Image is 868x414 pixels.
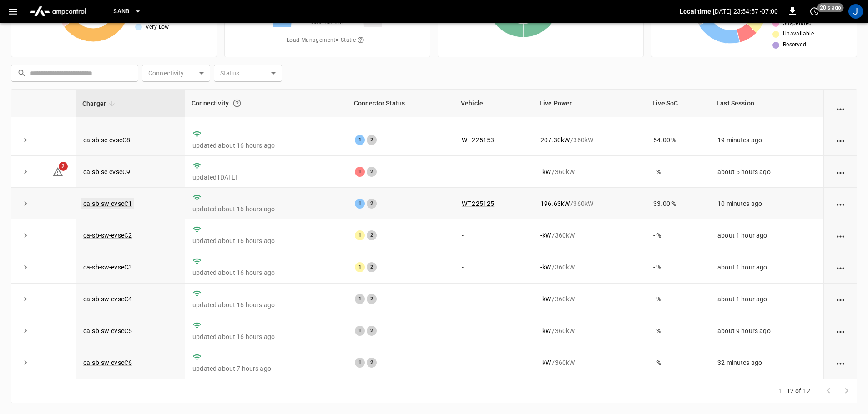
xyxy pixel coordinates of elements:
div: action cell options [835,199,846,208]
div: 1 [355,167,365,177]
a: ca-sb-sw-evseC2 [83,232,132,239]
div: 2 [367,294,377,304]
button: The system is using AmpEdge-configured limits for static load managment. Depending on your config... [353,33,368,48]
a: ca-sb-sw-evseC1 [81,198,134,209]
p: updated about 16 hours ago [192,141,340,150]
p: 196.63 kW [540,199,570,208]
button: expand row [19,165,32,179]
div: action cell options [835,231,846,240]
a: WT-225153 [462,136,494,144]
td: - [454,156,533,188]
button: expand row [19,356,32,369]
td: - % [646,347,710,379]
p: updated about 16 hours ago [192,268,340,277]
p: updated about 7 hours ago [192,364,340,373]
div: 1 [355,294,365,304]
p: updated about 16 hours ago [192,236,340,245]
div: 2 [367,262,377,272]
div: / 360 kW [540,326,639,335]
div: profile-icon [848,4,863,19]
div: 2 [367,230,377,240]
div: 1 [355,230,365,240]
div: / 360 kW [540,167,639,176]
span: Load Management = Static [287,33,368,48]
div: 2 [367,326,377,336]
th: Live Power [533,90,646,117]
span: 2 [59,162,68,171]
div: 1 [355,199,365,209]
td: - [454,284,533,315]
a: ca-sb-sw-evseC5 [83,327,132,334]
div: Connectivity [192,95,341,111]
a: ca-sb-se-evseC9 [83,168,130,175]
p: updated about 16 hours ago [192,300,340,309]
p: Local time [680,7,711,16]
p: 207.30 kW [540,135,570,145]
div: / 360 kW [540,231,639,240]
th: Connector Status [348,90,454,117]
a: ca-sb-sw-evseC6 [83,359,132,366]
p: 1–12 of 12 [779,386,811,395]
a: ca-sb-se-evseC8 [83,136,130,144]
p: - kW [540,326,551,335]
td: - % [646,251,710,283]
div: 1 [355,358,365,368]
span: Max. 4634 kW [310,18,344,27]
td: about 1 hour ago [710,219,823,251]
th: Vehicle [454,90,533,117]
span: Suspended [783,19,812,28]
td: 32 minutes ago [710,347,823,379]
td: - % [646,156,710,188]
p: updated about 16 hours ago [192,205,340,214]
td: about 1 hour ago [710,284,823,315]
p: updated about 16 hours ago [192,332,340,341]
p: updated [DATE] [192,173,340,182]
td: - [454,347,533,379]
div: action cell options [835,104,846,113]
p: - kW [540,263,551,272]
button: expand row [19,197,32,210]
div: 2 [367,167,377,177]
p: - kW [540,358,551,367]
div: action cell options [835,167,846,176]
div: 2 [367,358,377,368]
div: 2 [367,199,377,209]
div: / 360 kW [540,263,639,272]
button: expand row [19,133,32,147]
div: action cell options [835,326,846,335]
a: ca-sb-sw-evseC4 [83,295,132,303]
th: Live SoC [646,90,710,117]
div: 2 [367,135,377,145]
td: - % [646,315,710,347]
div: action cell options [835,358,846,367]
div: action cell options [835,294,846,304]
button: expand row [19,324,32,338]
div: / 360 kW [540,294,639,304]
div: action cell options [835,135,846,145]
div: 1 [355,262,365,272]
button: Connection between the charger and our software. [229,95,245,111]
td: 10 minutes ago [710,188,823,219]
button: expand row [19,260,32,274]
button: set refresh interval [807,4,822,19]
td: 19 minutes ago [710,124,823,156]
td: about 5 hours ago [710,156,823,188]
td: - % [646,219,710,251]
td: - [454,219,533,251]
button: expand row [19,229,32,242]
td: - [454,251,533,283]
td: 54.00 % [646,124,710,156]
a: 2 [52,168,63,175]
span: SanB [113,6,130,17]
p: - kW [540,294,551,304]
div: 1 [355,135,365,145]
button: SanB [110,3,145,20]
p: - kW [540,167,551,176]
th: Last Session [710,90,823,117]
div: / 360 kW [540,135,639,145]
td: - % [646,284,710,315]
p: - kW [540,231,551,240]
td: 33.00 % [646,188,710,219]
span: Charger [82,98,118,109]
td: about 9 hours ago [710,315,823,347]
